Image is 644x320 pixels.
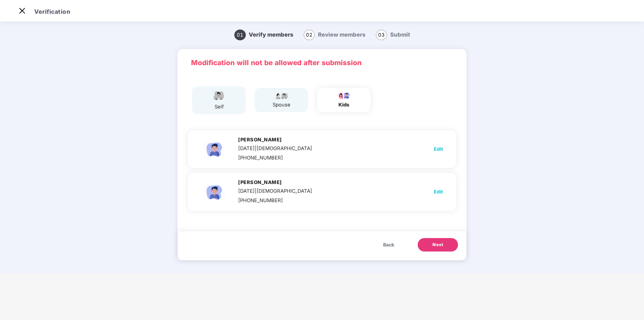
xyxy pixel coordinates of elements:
[376,30,387,40] span: 03
[432,241,443,248] span: Next
[249,31,293,38] span: Verify members
[238,179,312,186] h4: [PERSON_NAME]
[201,179,228,204] img: svg+xml;base64,PHN2ZyBpZD0iQ2hpbGRfbWFsZV9pY29uIiB4bWxucz0iaHR0cDovL3d3dy53My5vcmcvMjAwMC9zdmciIH...
[434,145,443,153] span: Edit
[335,101,352,109] div: kids
[376,238,401,252] button: Back
[390,31,410,38] span: Submit
[238,154,312,162] div: [PHONE_NUMBER]
[238,197,312,204] div: [PHONE_NUMBER]
[211,90,227,101] img: svg+xml;base64,PHN2ZyBpZD0iRW1wbG95ZWVfbWFsZSIgeG1sbnM9Imh0dHA6Ly93d3cudzMub3JnLzIwMDAvc3ZnIiB3aW...
[255,145,312,151] span: | [DEMOGRAPHIC_DATA]
[318,31,366,38] span: Review members
[434,188,443,195] span: Edit
[238,145,312,152] div: [DATE]
[255,188,312,194] span: | [DEMOGRAPHIC_DATA]
[434,186,443,197] button: Edit
[383,241,394,248] span: Back
[238,136,312,143] h4: [PERSON_NAME]
[418,238,458,252] button: Next
[211,103,227,111] div: self
[273,101,290,109] div: spouse
[304,30,315,40] span: 02
[201,136,228,162] img: svg+xml;base64,PHN2ZyBpZD0iQ2hpbGRfbWFsZV9pY29uIiB4bWxucz0iaHR0cDovL3d3dy53My5vcmcvMjAwMC9zdmciIH...
[434,144,443,154] button: Edit
[238,187,312,195] div: [DATE]
[191,57,453,68] p: Modification will not be allowed after submission
[335,91,352,99] img: svg+xml;base64,PHN2ZyB4bWxucz0iaHR0cDovL3d3dy53My5vcmcvMjAwMC9zdmciIHdpZHRoPSI3OS4wMzciIGhlaWdodD...
[273,91,290,99] img: svg+xml;base64,PHN2ZyB4bWxucz0iaHR0cDovL3d3dy53My5vcmcvMjAwMC9zdmciIHdpZHRoPSI5Ny44OTciIGhlaWdodD...
[234,30,246,40] span: 01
